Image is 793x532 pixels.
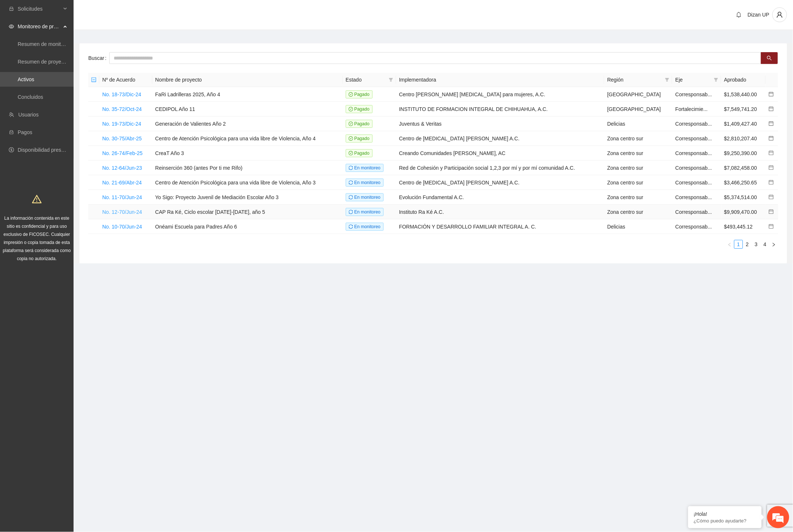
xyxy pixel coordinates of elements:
[152,87,343,102] td: FaRi Ladrilleras 2025, Año 4
[675,165,712,171] span: Corresponsab...
[396,190,604,205] td: Evolución Fundamental A.C.
[721,146,766,161] td: $9,250,390.00
[396,131,604,146] td: Centro de [MEDICAL_DATA] [PERSON_NAME] A.C.
[346,76,386,84] span: Estado
[389,78,393,82] span: filter
[152,175,343,190] td: Centro de Atención Psicológica para una vida libre de Violencia, Año 3
[9,24,14,29] span: eye
[675,91,712,97] span: Corresponsab...
[721,161,766,175] td: $7,082,458.00
[769,224,774,229] span: calendar
[769,165,774,171] a: calendar
[769,136,774,141] a: calendar
[665,78,669,82] span: filter
[769,150,774,156] a: calendar
[152,131,343,146] td: Centro de Atención Psicológica para una vida libre de Violencia, Año 4
[675,209,712,215] span: Corresponsab...
[91,77,96,82] span: minus-square
[735,240,743,248] a: 1
[769,180,774,186] a: calendar
[346,105,373,113] span: Pagado
[152,219,343,234] td: Onéami Escuela para Padres Año 6
[99,73,152,87] th: Nº de Acuerdo
[721,87,766,102] td: $1,538,440.00
[761,240,769,249] li: 4
[387,74,395,85] span: filter
[346,179,384,187] span: En monitoreo
[9,6,14,11] span: inbox
[725,240,734,249] li: Previous Page
[675,194,712,200] span: Corresponsab...
[18,19,61,34] span: Monitoreo de proyectos
[769,121,774,127] a: calendar
[769,91,774,97] a: calendar
[769,106,774,111] span: calendar
[721,102,766,116] td: $7,549,741.20
[675,180,712,186] span: Corresponsab...
[604,87,672,102] td: [GEOGRAPHIC_DATA]
[769,209,774,215] a: calendar
[604,116,672,131] td: Delicias
[721,175,766,190] td: $3,466,250.65
[604,205,672,219] td: Zona centro sur
[769,209,774,214] span: calendar
[152,116,343,131] td: Generación de Valientes Año 2
[761,240,769,248] a: 4
[769,136,774,141] span: calendar
[743,240,752,249] li: 2
[604,175,672,190] td: Zona centro sur
[18,112,39,118] a: Usuarios
[761,52,778,64] button: search
[346,90,373,98] span: Pagado
[769,194,774,199] span: calendar
[102,194,142,200] a: No. 11-70/Jun-24
[604,102,672,116] td: [GEOGRAPHIC_DATA]
[734,240,743,249] li: 1
[396,161,604,175] td: Red de Cohesión y Participación social 1,2,3 por mí y por mí comunidad A.C.
[18,129,32,135] a: Pagos
[4,201,140,226] textarea: Escriba su mensaje y pulse “Intro”
[743,240,751,248] a: 2
[769,180,774,185] span: calendar
[396,116,604,131] td: Juventus & Veritas
[18,41,71,47] a: Resumen de monitoreo
[102,209,142,215] a: No. 12-70/Jun-24
[675,76,711,84] span: Eje
[721,131,766,146] td: $2,810,207.40
[604,190,672,205] td: Zona centro sur
[349,180,353,185] span: sync
[152,73,343,87] th: Nombre de proyecto
[18,94,43,100] a: Concluidos
[733,12,744,18] span: bell
[102,224,142,230] a: No. 10-70/Jun-24
[102,165,142,171] a: No. 12-64/Jun-23
[88,52,109,64] label: Buscar
[664,74,671,85] span: filter
[349,224,353,229] span: sync
[396,219,604,234] td: FORMACIÓN Y DESARROLLO FAMILIAR INTEGRAL A. C.
[714,78,718,82] span: filter
[607,76,662,84] span: Región
[396,73,604,87] th: Implementadora
[721,190,766,205] td: $5,374,514.00
[772,7,787,22] button: user
[152,161,343,175] td: Reinserción 360 (antes Por ti me Rifo)
[349,136,353,141] span: check-circle
[604,131,672,146] td: Zona centro sur
[121,4,138,21] div: Minimizar ventana de chat en vivo
[675,224,712,230] span: Corresponsab...
[675,150,712,156] span: Corresponsab...
[346,223,384,231] span: En monitoreo
[396,87,604,102] td: Centro [PERSON_NAME] [MEDICAL_DATA] para mujeres, A.C.
[675,136,712,141] span: Corresponsab...
[769,240,778,249] button: right
[675,106,708,112] span: Fortalecimie...
[769,91,774,97] span: calendar
[18,59,96,65] a: Resumen de proyectos aprobados
[102,121,141,127] a: No. 19-73/Dic-24
[102,180,142,186] a: No. 21-69/Abr-24
[346,164,384,172] span: En monitoreo
[349,210,353,214] span: sync
[767,55,772,61] span: search
[769,194,774,200] a: calendar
